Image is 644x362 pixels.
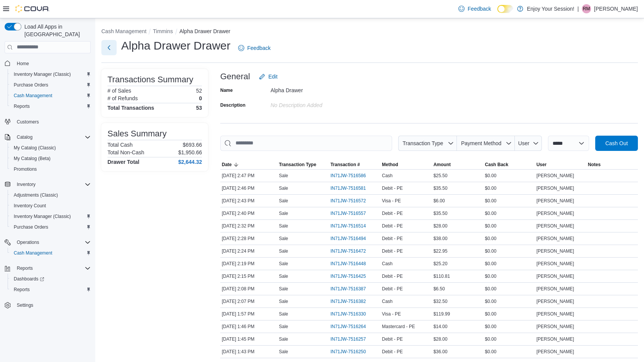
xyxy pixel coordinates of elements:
[11,143,91,152] span: My Catalog (Classic)
[382,311,401,317] span: Visa - PE
[17,181,35,187] span: Inventory
[2,237,94,248] button: Operations
[11,223,51,232] a: Purchase Orders
[8,274,94,284] a: Dashboards
[21,23,91,38] span: Load All Apps in [GEOGRAPHIC_DATA]
[247,44,271,52] span: Feedback
[220,72,250,81] h3: General
[330,347,373,356] button: IN71JW-7516250
[485,162,508,168] span: Cash Back
[196,105,202,111] h4: 53
[11,274,91,284] span: Dashboards
[220,284,277,293] div: [DATE] 2:08 PM
[14,264,36,273] button: Reports
[14,82,48,88] span: Purchase Orders
[14,300,91,310] span: Settings
[279,235,288,242] p: Sale
[583,4,590,13] span: RM
[433,198,445,204] span: $6.00
[14,93,52,99] span: Cash Management
[17,239,39,245] span: Operations
[537,173,574,179] span: [PERSON_NAME]
[382,223,403,229] span: Debit - PE
[220,184,277,193] div: [DATE] 2:46 PM
[537,286,574,292] span: [PERSON_NAME]
[432,160,483,169] button: Amount
[484,284,535,293] div: $0.00
[484,322,535,331] div: $0.00
[484,221,535,231] div: $0.00
[14,155,51,162] span: My Catalog (Beta)
[330,335,373,344] button: IN71JW-7516257
[14,180,38,189] button: Inventory
[271,99,373,108] div: No Description added
[382,198,401,204] span: Visa - PE
[14,145,56,151] span: My Catalog (Classic)
[5,55,91,331] nav: Complex example
[497,13,498,13] span: Dark Mode
[2,179,94,190] button: Inventory
[220,171,277,180] div: [DATE] 2:47 PM
[433,235,447,242] span: $38.00
[330,221,373,231] button: IN71JW-7516514
[2,58,94,69] button: Home
[382,324,415,330] span: Mastercard - PE
[382,273,403,279] span: Debit - PE
[433,273,450,279] span: $110.81
[330,247,373,256] button: IN71JW-7516472
[484,309,535,319] div: $0.00
[330,185,366,191] span: IN71JW-7516581
[330,210,366,216] span: IN71JW-7516557
[8,211,94,222] button: Inventory Manager (Classic)
[11,102,33,111] a: Reports
[107,129,167,138] h3: Sales Summary
[121,38,231,53] h1: Alpha Drawer Drawer
[382,173,392,179] span: Cash
[279,198,288,204] p: Sale
[330,298,366,304] span: IN71JW-7516382
[279,162,316,168] span: Transaction Type
[330,273,366,279] span: IN71JW-7516425
[588,162,601,168] span: Notes
[330,198,366,204] span: IN71JW-7516572
[220,234,277,243] div: [DATE] 2:28 PM
[433,286,445,292] span: $6.50
[14,224,48,230] span: Purchase Orders
[11,274,47,284] a: Dashboards
[220,297,277,306] div: [DATE] 2:07 PM
[178,159,202,165] h4: $2,644.32
[279,173,288,179] p: Sale
[382,298,392,304] span: Cash
[2,300,94,311] button: Settings
[484,209,535,218] div: $0.00
[433,298,447,304] span: $32.50
[11,102,91,111] span: Reports
[497,5,513,13] input: Dark Mode
[537,248,574,254] span: [PERSON_NAME]
[382,349,403,355] span: Debit - PE
[330,349,366,355] span: IN71JW-7516250
[271,84,373,93] div: Alpha Drawer
[14,264,91,273] span: Reports
[14,250,52,256] span: Cash Management
[330,297,373,306] button: IN71JW-7516382
[220,196,277,205] div: [DATE] 2:43 PM
[11,154,91,163] span: My Catalog (Beta)
[537,311,574,317] span: [PERSON_NAME]
[398,136,457,151] button: Transaction Type
[433,185,447,191] span: $35.50
[484,196,535,205] div: $0.00
[484,297,535,306] div: $0.00
[220,272,277,281] div: [DATE] 2:15 PM
[107,75,193,84] h3: Transactions Summary
[14,238,42,247] button: Operations
[11,91,55,100] a: Cash Management
[11,165,40,174] a: Promotions
[153,28,173,34] button: Timmins
[484,335,535,344] div: $0.00
[11,70,74,79] a: Inventory Manager (Classic)
[537,336,574,342] span: [PERSON_NAME]
[11,191,61,200] a: Adjustments (Classic)
[433,324,447,330] span: $14.00
[256,69,280,84] button: Edit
